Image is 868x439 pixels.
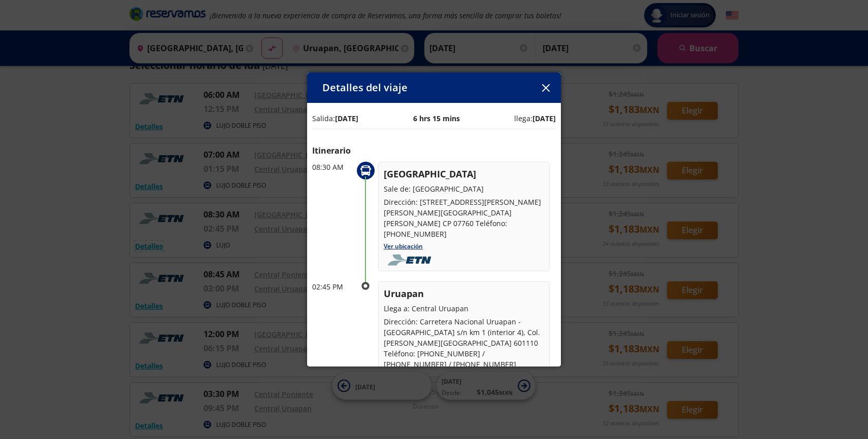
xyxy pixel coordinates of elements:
[312,281,353,292] p: 02:45 PM
[312,144,556,157] p: Itinerario
[312,162,353,172] p: 08:30 AM
[322,80,408,95] p: Detalles del viaje
[384,316,544,370] p: Dirección: Carretera Nacional Uruapan - [GEOGRAPHIC_DATA] s/n km 1 (interior 4), Col. [PERSON_NAM...
[384,167,544,181] p: [GEOGRAPHIC_DATA]
[312,113,358,124] p: Salida:
[335,114,358,123] b: [DATE]
[384,197,544,239] p: Dirección: [STREET_ADDRESS][PERSON_NAME] [PERSON_NAME][GEOGRAPHIC_DATA][PERSON_NAME] CP 07760 Tel...
[413,113,460,124] p: 6 hrs 15 mins
[384,287,544,301] p: Uruapan
[384,254,438,266] img: foobar2.png
[384,303,544,314] p: Llega a: Central Uruapan
[384,184,544,194] p: Sale de: [GEOGRAPHIC_DATA]
[532,114,556,123] b: [DATE]
[384,242,423,250] a: Ver ubicación
[514,113,556,124] p: llega:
